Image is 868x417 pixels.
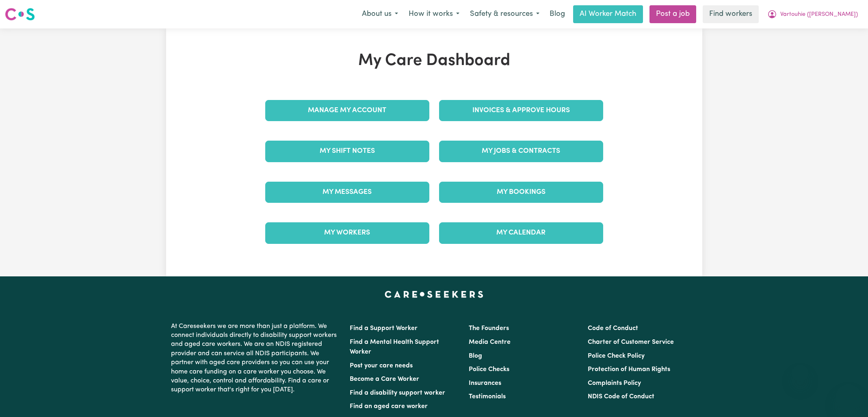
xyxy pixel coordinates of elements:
a: Careseekers logo [5,5,35,24]
a: My Bookings [439,182,603,203]
a: Post a job [649,5,696,23]
a: Police Check Policy [588,353,645,359]
a: Become a Care Worker [350,376,419,382]
a: Blog [469,353,482,359]
a: The Founders [469,325,509,332]
a: My Calendar [439,222,603,243]
a: Code of Conduct [588,325,638,332]
span: Vartouhie ([PERSON_NAME]) [780,10,858,19]
a: Charter of Customer Service [588,339,674,345]
a: Find a Support Worker [350,325,418,332]
a: Protection of Human Rights [588,366,670,373]
a: Media Centre [469,339,511,345]
a: Testimonials [469,393,506,400]
a: Insurances [469,380,501,387]
a: My Shift Notes [265,141,429,162]
button: How it works [403,6,465,23]
a: Complaints Policy [588,380,641,387]
a: NDIS Code of Conduct [588,393,654,400]
button: My Account [762,6,863,23]
a: Find a disability support worker [350,390,445,396]
a: My Messages [265,182,429,203]
img: Careseekers logo [5,7,35,22]
a: Invoices & Approve Hours [439,100,603,121]
a: Post your care needs [350,363,413,369]
a: AI Worker Match [573,5,643,23]
a: Find a Mental Health Support Worker [350,339,439,355]
a: Find workers [703,5,759,23]
a: Manage My Account [265,100,429,121]
a: Blog [545,5,570,23]
button: About us [357,6,403,23]
h1: My Care Dashboard [260,51,608,71]
a: Police Checks [469,366,509,373]
button: Safety & resources [465,6,545,23]
a: My Jobs & Contracts [439,141,603,162]
a: My Workers [265,222,429,243]
p: At Careseekers we are more than just a platform. We connect individuals directly to disability su... [171,319,340,398]
iframe: Close message [792,365,808,381]
a: Find an aged care worker [350,403,428,410]
a: Careseekers home page [385,291,483,298]
iframe: Button to launch messaging window [836,384,862,410]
